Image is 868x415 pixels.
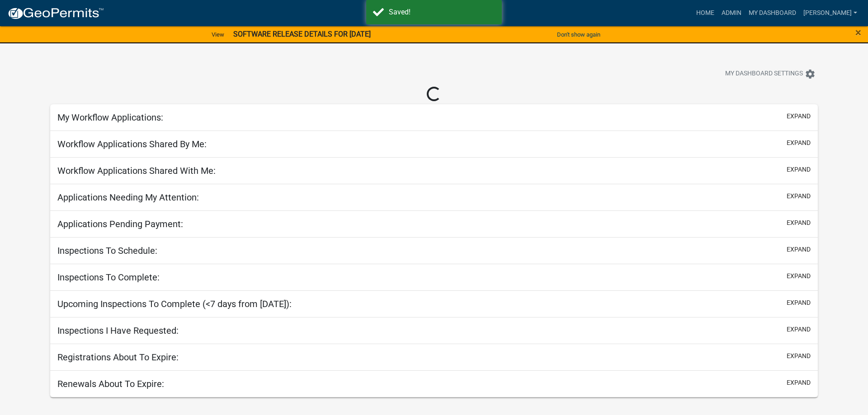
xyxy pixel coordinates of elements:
h5: Registrations About To Expire: [57,352,179,363]
button: expand [787,245,811,254]
span: × [855,26,861,39]
button: expand [787,112,811,121]
h5: Upcoming Inspections To Complete (<7 days from [DATE]): [57,298,292,309]
button: expand [787,325,811,334]
button: expand [787,271,811,281]
a: [PERSON_NAME] [800,5,861,22]
h5: Workflow Applications Shared With Me: [57,165,216,176]
h5: Inspections To Schedule: [57,245,157,256]
button: expand [787,138,811,148]
button: Don't show again [553,27,604,42]
h5: Inspections To Complete: [57,272,160,283]
button: expand [787,378,811,387]
button: expand [787,191,811,201]
button: expand [787,298,811,308]
h5: My Workflow Applications: [57,112,163,123]
div: Saved! [389,7,495,18]
h5: Inspections I Have Requested: [57,325,179,336]
h5: Renewals About To Expire: [57,378,164,389]
button: Close [855,27,861,38]
button: expand [787,165,811,174]
a: View [208,27,228,42]
span: My Dashboard Settings [725,69,803,79]
h5: Applications Pending Payment: [57,219,183,229]
strong: SOFTWARE RELEASE DETAILS FOR [DATE] [233,30,371,38]
button: My Dashboard Settingssettings [718,65,823,83]
h5: Workflow Applications Shared By Me: [57,139,207,149]
button: expand [787,218,811,228]
a: Admin [718,5,745,22]
a: My Dashboard [745,5,800,22]
button: expand [787,351,811,361]
i: settings [805,69,816,79]
a: Home [693,5,718,22]
h5: Applications Needing My Attention: [57,192,199,203]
